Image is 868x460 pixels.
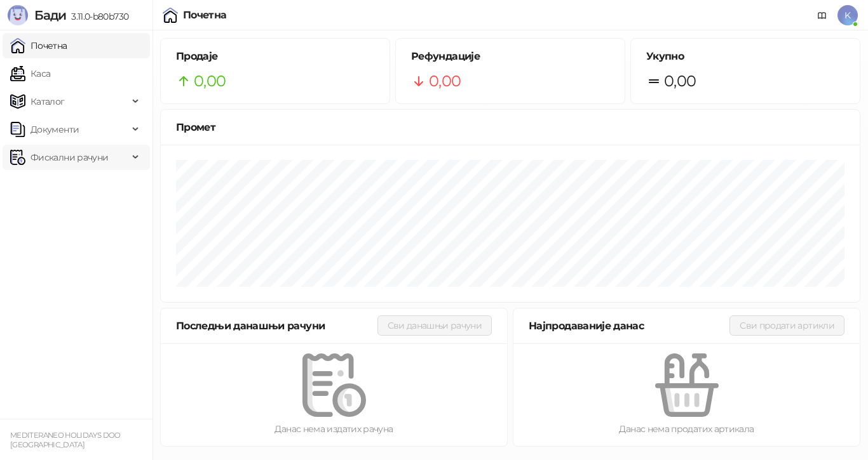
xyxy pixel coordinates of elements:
[529,318,729,334] div: Најпродаваније данас
[10,431,121,449] small: MEDITERANEO HOLIDAYS DOO [GEOGRAPHIC_DATA]
[176,119,844,135] div: Промет
[812,5,832,25] a: Документација
[176,49,374,64] h5: Продаје
[31,89,65,114] span: Каталог
[646,49,844,64] h5: Укупно
[411,49,609,64] h5: Рефундације
[194,69,226,93] span: 0,00
[8,5,28,25] img: Logo
[31,117,79,142] span: Документи
[10,33,67,58] a: Почетна
[31,145,108,170] span: Фискални рачуни
[176,318,377,334] div: Последњи данашњи рачуни
[664,69,696,93] span: 0,00
[66,11,128,22] span: 3.11.0-b80b730
[534,422,839,436] div: Данас нема продатих артикала
[34,8,66,23] span: Бади
[183,10,227,20] div: Почетна
[837,5,858,25] span: K
[377,315,492,336] button: Сви данашњи рачуни
[181,422,487,436] div: Данас нема издатих рачуна
[10,61,50,86] a: Каса
[429,69,461,93] span: 0,00
[729,315,844,336] button: Сви продати артикли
